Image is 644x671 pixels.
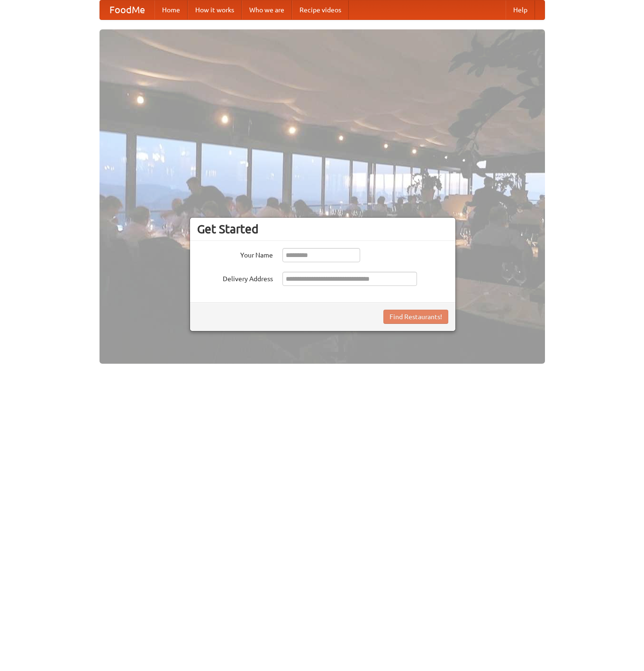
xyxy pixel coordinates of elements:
[383,310,448,324] button: Find Restaurants!
[154,0,188,19] a: Home
[197,248,273,260] label: Your Name
[242,0,292,19] a: Who we are
[506,0,535,19] a: Help
[188,0,242,19] a: How it works
[292,0,349,19] a: Recipe videos
[197,272,273,284] label: Delivery Address
[197,222,448,236] h3: Get Started
[100,0,154,19] a: FoodMe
